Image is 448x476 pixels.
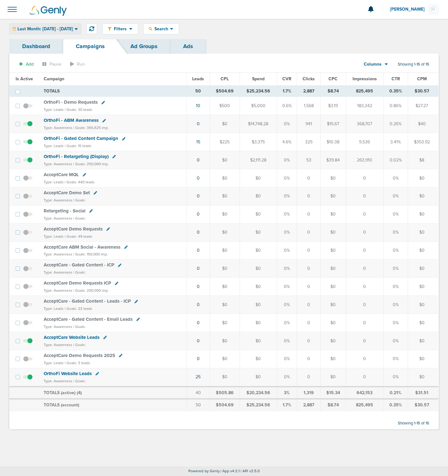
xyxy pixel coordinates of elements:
[320,399,346,411] td: $8.74
[44,280,111,286] span: AcceptCare Demo Requests ICP
[346,223,383,241] td: 0
[303,76,315,82] span: Clicks
[297,332,320,350] td: 0
[282,76,291,82] span: CVR
[221,469,240,473] span: | App v4.2.1
[408,368,438,386] td: $0
[65,306,92,311] small: | Goals: 23 leads
[196,103,200,108] a: 10
[44,379,72,383] small: Type: Awareness
[210,187,240,205] td: $0
[65,107,92,112] small: | Goals: 30 leads
[346,133,383,151] td: 9,536
[277,187,297,205] td: 0%
[252,76,265,82] span: Spend
[240,97,277,115] td: $5,000
[320,223,346,241] td: $0
[73,126,109,130] small: | Goals: 365,625 imp.
[240,260,277,278] td: $0
[197,211,200,217] a: 0
[297,187,320,205] td: 0
[73,343,86,347] small: | Goals:
[320,205,346,223] td: $0
[297,387,320,399] td: 1,319
[297,350,320,368] td: 0
[197,302,200,307] a: 0
[44,190,90,196] span: AcceptCare Demo Set
[210,368,240,386] td: $0
[210,296,240,314] td: $0
[408,241,438,260] td: $0
[277,387,297,399] td: 3%
[240,115,277,133] td: $14,748.28
[346,368,383,386] td: 0
[297,223,320,241] td: 0
[346,296,383,314] td: 0
[63,39,118,54] a: Campaigns
[277,115,297,133] td: 0%
[210,115,240,133] td: $0
[44,99,98,105] span: OrthoFi - Demo Requests
[277,314,297,332] td: 0%
[240,85,277,97] td: $25,234.56
[320,85,346,97] td: $8.74
[297,85,320,97] td: 2,887
[210,332,240,350] td: $0
[16,60,37,69] button: Add
[187,399,210,411] td: 50
[9,39,63,54] a: Dashboard
[240,205,277,223] td: $0
[44,343,72,347] small: Type: Awareness
[44,270,72,275] small: Type: Awareness
[417,76,427,82] span: CPM
[383,169,408,187] td: 0%
[297,241,320,260] td: 0
[383,260,408,278] td: 0%
[277,97,297,115] td: 0.6%
[210,85,240,97] td: $504.69
[277,151,297,169] td: 0%
[408,314,438,332] td: $0
[192,76,204,82] span: Leads
[277,241,297,260] td: 0%
[346,332,383,350] td: 0
[408,350,438,368] td: $0
[346,387,383,399] td: 642,153
[44,353,115,358] span: AcceptCare Demo Requests 2025
[297,97,320,115] td: 1,568
[408,260,438,278] td: $0
[383,296,408,314] td: 0%
[240,223,277,241] td: $0
[320,350,346,368] td: $0
[320,115,346,133] td: $15.67
[240,314,277,332] td: $0
[320,151,346,169] td: $39.84
[73,162,109,166] small: | Goals: 250,000 imp.
[346,97,383,115] td: 183,342
[277,85,297,97] td: 1.7%
[197,284,200,289] a: 0
[277,205,297,223] td: 0%
[44,172,79,177] span: AcceptCare MQL
[197,356,200,361] a: 0
[40,85,187,97] td: TOTALS
[197,338,200,344] a: 0
[44,154,109,159] span: OrthoFi - Retargeting (Display)
[277,350,297,368] td: 0%
[44,126,72,130] small: Type: Awareness
[329,76,338,82] span: CPC
[44,208,85,214] span: Retargeting - Social
[392,76,400,82] span: CTR
[408,115,438,133] td: $40
[383,151,408,169] td: 0.02%
[346,314,383,332] td: 0
[346,205,383,223] td: 0
[320,260,346,278] td: $0
[44,316,133,322] span: AcceptCare - Gated Content - Email Leads
[398,421,429,426] span: Showing 1-16 of 16
[240,399,277,411] td: $25,234.56
[364,61,382,67] span: Columns
[26,62,34,67] span: Add
[187,387,210,399] td: 40
[210,387,240,399] td: $505.86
